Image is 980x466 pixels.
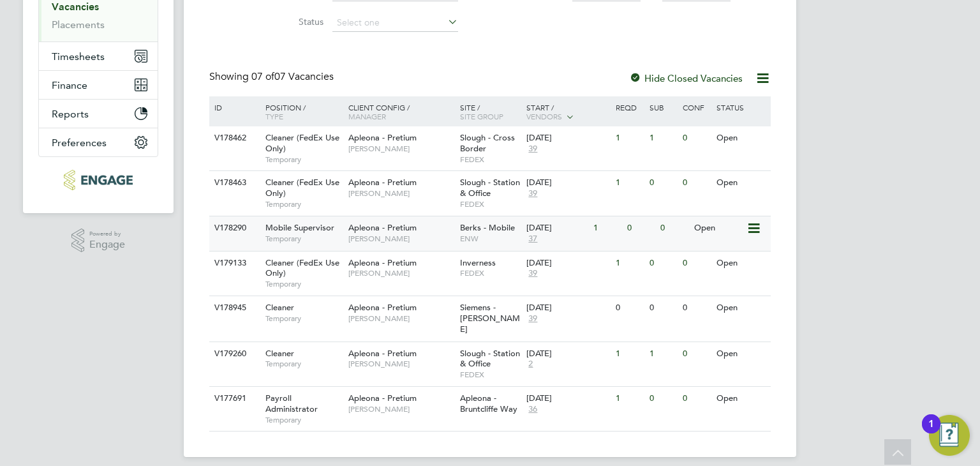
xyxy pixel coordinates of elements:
[612,171,646,195] div: 1
[526,111,562,121] span: Vendors
[460,257,496,268] span: Inverness
[460,222,515,233] span: Berks - Mobile
[612,126,646,150] div: 1
[52,79,87,91] span: Finance
[71,229,126,253] a: Powered byEngage
[348,359,454,369] span: [PERSON_NAME]
[348,268,454,278] span: [PERSON_NAME]
[460,154,521,165] span: FEDEX
[348,257,417,268] span: Apleona - Pretium
[265,415,342,425] span: Temporary
[251,70,274,83] span: 07 of
[646,171,679,195] div: 0
[265,257,339,279] span: Cleaner (FedEx Use Only)
[251,70,334,83] span: 07 Vacancies
[38,170,158,190] a: Go to home page
[460,348,520,370] span: Slough - Station & Office
[460,393,517,414] span: Apleona - Bruntcliffe Way
[348,222,417,233] span: Apleona - Pretium
[211,126,256,150] div: V178462
[460,234,521,244] span: ENW
[211,171,256,195] div: V178463
[89,239,125,250] span: Engage
[52,1,99,13] a: Vacancies
[265,154,342,165] span: Temporary
[348,313,454,324] span: [PERSON_NAME]
[713,96,769,118] div: Status
[348,132,417,143] span: Apleona - Pretium
[209,70,336,84] div: Showing
[348,234,454,244] span: [PERSON_NAME]
[52,137,107,149] span: Preferences
[612,342,646,366] div: 1
[526,349,609,359] div: [DATE]
[52,19,105,31] a: Placements
[348,348,417,359] span: Apleona - Pretium
[460,370,521,380] span: FEDEX
[460,132,515,154] span: Slough - Cross Border
[211,387,256,410] div: V177691
[348,302,417,313] span: Apleona - Pretium
[265,132,339,154] span: Cleaner (FedEx Use Only)
[256,96,345,127] div: Position /
[679,387,713,410] div: 0
[39,71,158,99] button: Finance
[526,303,609,313] div: [DATE]
[713,126,769,150] div: Open
[39,128,158,156] button: Preferences
[526,359,535,370] span: 2
[691,216,746,240] div: Open
[265,222,334,233] span: Mobile Supervisor
[713,296,769,320] div: Open
[646,342,679,366] div: 1
[460,111,503,121] span: Site Group
[460,302,520,334] span: Siemens - [PERSON_NAME]
[64,170,132,190] img: conceptresources-logo-retina.png
[526,223,587,234] div: [DATE]
[460,177,520,199] span: Slough - Station & Office
[265,393,318,414] span: Payroll Administrator
[460,268,521,278] span: FEDEX
[523,96,612,128] div: Start /
[713,387,769,410] div: Open
[211,296,256,320] div: V178945
[646,296,679,320] div: 0
[713,252,769,275] div: Open
[265,177,339,199] span: Cleaner (FedEx Use Only)
[612,296,646,320] div: 0
[612,96,646,118] div: Reqd
[348,111,386,121] span: Manager
[646,252,679,275] div: 0
[348,144,454,154] span: [PERSON_NAME]
[39,42,158,70] button: Timesheets
[526,177,609,188] div: [DATE]
[345,96,457,127] div: Client Config /
[679,342,713,366] div: 0
[265,234,342,244] span: Temporary
[348,393,417,403] span: Apleona - Pretium
[265,111,283,121] span: Type
[211,96,256,118] div: ID
[646,126,679,150] div: 1
[679,252,713,275] div: 0
[332,14,458,32] input: Select one
[526,404,539,415] span: 36
[348,404,454,414] span: [PERSON_NAME]
[526,234,539,244] span: 37
[612,252,646,275] div: 1
[52,108,89,120] span: Reports
[713,171,769,195] div: Open
[526,258,609,269] div: [DATE]
[526,188,539,199] span: 39
[348,177,417,188] span: Apleona - Pretium
[928,424,934,440] div: 1
[211,252,256,275] div: V179133
[713,342,769,366] div: Open
[265,199,342,209] span: Temporary
[250,16,323,27] label: Status
[646,96,679,118] div: Sub
[679,296,713,320] div: 0
[679,126,713,150] div: 0
[265,313,342,324] span: Temporary
[265,348,294,359] span: Cleaner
